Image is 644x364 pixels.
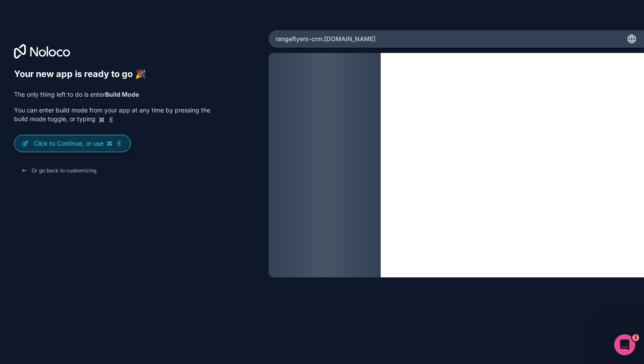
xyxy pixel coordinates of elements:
p: Click to Continue, or use [34,139,124,148]
button: Or go back to customizing [14,163,103,178]
span: E [116,140,123,147]
span: 1 [632,334,639,341]
strong: Build Mode [105,91,139,98]
iframe: Intercom live chat [614,334,635,355]
p: You can enter build mode from your app at any time by pressing the build mode toggle, or typing [14,106,210,124]
span: rangeflyers-crm .[DOMAIN_NAME] [276,35,375,43]
span: E [108,116,115,123]
p: The only thing left to do is enter [14,90,210,99]
h6: Your new app is ready to go 🎉 [14,69,210,80]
